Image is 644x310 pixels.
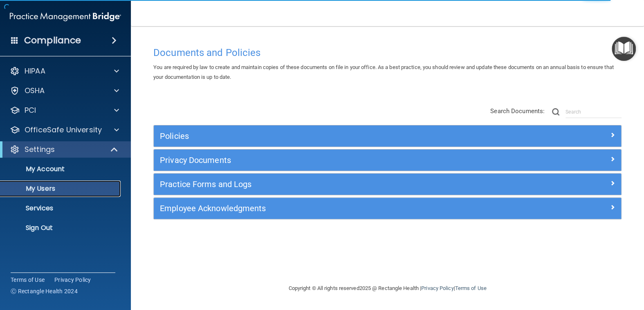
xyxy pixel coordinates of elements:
[10,86,119,96] a: OSHA
[565,106,622,118] input: Search
[160,180,498,189] h5: Practice Forms and Logs
[10,125,119,135] a: OfficeSafe University
[612,37,636,61] button: Open Resource Center
[11,276,45,284] a: Terms of Use
[421,285,453,291] a: Privacy Policy
[10,145,119,154] a: Settings
[160,132,498,141] h5: Policies
[160,178,615,191] a: Practice Forms and Logs
[25,125,102,135] p: OfficeSafe University
[24,35,81,46] h4: Compliance
[5,224,117,232] p: Sign Out
[5,165,117,173] p: My Account
[10,105,119,115] a: PCI
[160,204,498,213] h5: Employee Acknowledgments
[490,107,545,115] span: Search Documents:
[552,108,559,116] img: ic-search.3b580494.png
[153,47,622,58] h4: Documents and Policies
[5,204,117,212] p: Services
[153,64,614,80] span: You are required by law to create and maintain copies of these documents on file in your office. ...
[160,154,615,167] a: Privacy Documents
[25,105,36,115] p: PCI
[54,276,91,284] a: Privacy Policy
[160,202,615,215] a: Employee Acknowledgments
[11,287,78,295] span: Ⓒ Rectangle Health 2024
[455,285,486,291] a: Terms of Use
[160,156,498,165] h5: Privacy Documents
[25,145,55,154] p: Settings
[10,66,119,76] a: HIPAA
[10,9,121,25] img: PMB logo
[160,129,615,143] a: Policies
[25,66,45,76] p: HIPAA
[25,86,45,96] p: OSHA
[5,185,117,193] p: My Users
[238,275,537,301] div: Copyright © All rights reserved 2025 @ Rectangle Health | |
